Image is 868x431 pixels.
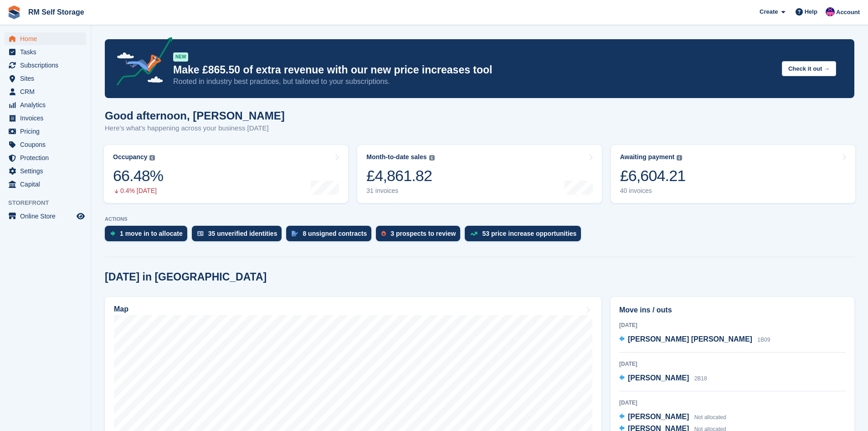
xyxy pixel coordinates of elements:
[208,230,277,237] div: 35 unverified identities
[482,230,576,237] div: 53 price increase opportunities
[620,153,675,161] div: Awaiting payment
[20,99,75,111] span: Analytics
[366,153,426,161] div: Month-to-date sales
[619,399,846,407] div: [DATE]
[620,166,686,185] div: £6,604.21
[113,166,163,185] div: 66.48%
[110,231,115,236] img: move_ins_to_allocate_icon-fdf77a2bb77ea45bf5b3d319d69a93e2d87916cf1d5bf7949dd705db3b84f3ca.svg
[7,5,21,19] img: stora-icon-8386f47178a22dfd0bd8f6a31ec36ba5ce8667c1dd55bd0f319d3a0aa187defe.svg
[5,165,86,177] a: menu
[105,226,192,246] a: 1 move in to allocate
[5,178,86,191] a: menu
[105,216,854,222] p: ACTIONS
[677,155,682,161] img: icon-info-grey-7440780725fd019a000dd9b08b2336e03edf1995a4989e88bcd33f0948082b44.svg
[20,59,75,72] span: Subscriptions
[381,231,386,236] img: prospect-51fa495bee0391a8d652442698ab0144808aea92771e9ea1ae160a38d050c398.svg
[5,59,86,72] a: menu
[173,63,775,77] p: Make £865.50 of extra revenue with our new price increases tool
[429,155,435,161] img: icon-info-grey-7440780725fd019a000dd9b08b2336e03edf1995a4989e88bcd33f0948082b44.svg
[173,52,188,62] div: NEW
[620,187,686,195] div: 40 invoices
[470,232,478,236] img: price_increase_opportunities-93ffe204e8149a01c8c9dc8f82e8f89637d9d84a8eef4429ea346261dce0b2c0.svg
[390,230,456,237] div: 3 prospects to review
[20,46,75,58] span: Tasks
[805,7,817,16] span: Help
[5,138,86,151] a: menu
[173,77,775,87] p: Rooted in industry best practices, but tailored to your subscriptions.
[619,373,707,384] a: [PERSON_NAME] 2B18
[5,72,86,85] a: menu
[757,337,770,343] span: 1B09
[366,166,434,185] div: £4,861.82
[20,178,75,191] span: Capital
[303,230,367,237] div: 8 unsigned contracts
[5,112,86,125] a: menu
[20,85,75,98] span: CRM
[628,335,752,343] span: [PERSON_NAME] [PERSON_NAME]
[5,210,86,223] a: menu
[619,321,846,329] div: [DATE]
[5,99,86,111] a: menu
[357,145,601,203] a: Month-to-date sales £4,861.82 31 invoices
[197,231,204,236] img: verify_identity-adf6edd0f0f0b5bbfe63781bf79b02c33cf7c696d77639b501bdc392416b5a36.svg
[109,37,173,89] img: price-adjustments-announcement-icon-8257ccfd72463d97f412b2fc003d46551f7dbcb40ab6d574587a9cd5c0d94...
[20,138,75,151] span: Coupons
[105,109,285,122] h1: Good afternoon, [PERSON_NAME]
[619,334,770,346] a: [PERSON_NAME] [PERSON_NAME] 1B09
[25,5,88,20] a: RM Self Storage
[5,125,86,138] a: menu
[20,210,75,223] span: Online Store
[619,305,846,316] h2: Move ins / outs
[75,211,86,222] a: Preview store
[619,411,726,423] a: [PERSON_NAME] Not allocated
[105,271,267,283] h2: [DATE] in [GEOGRAPHIC_DATA]
[611,145,855,203] a: Awaiting payment £6,604.21 40 invoices
[105,123,285,134] p: Here's what's happening across your business [DATE]
[5,46,86,58] a: menu
[20,151,75,164] span: Protection
[760,7,778,16] span: Create
[5,151,86,164] a: menu
[286,226,376,246] a: 8 unsigned contracts
[20,72,75,85] span: Sites
[113,153,147,161] div: Occupancy
[114,305,128,313] h2: Map
[619,360,846,368] div: [DATE]
[113,187,163,195] div: 0.4% [DATE]
[826,7,835,16] img: Roger Marsh
[192,226,287,246] a: 35 unverified identities
[694,414,726,421] span: Not allocated
[20,125,75,138] span: Pricing
[5,32,86,45] a: menu
[104,145,348,203] a: Occupancy 66.48% 0.4% [DATE]
[120,230,183,237] div: 1 move in to allocate
[149,155,155,161] img: icon-info-grey-7440780725fd019a000dd9b08b2336e03edf1995a4989e88bcd33f0948082b44.svg
[5,85,86,98] a: menu
[20,32,75,45] span: Home
[366,187,434,195] div: 31 invoices
[628,374,689,382] span: [PERSON_NAME]
[465,226,586,246] a: 53 price increase opportunities
[292,231,298,236] img: contract_signature_icon-13c848040528278c33f63329250d36e43548de30e8caae1d1a13099fd9432cc5.svg
[694,375,707,382] span: 2B18
[628,413,689,421] span: [PERSON_NAME]
[20,165,75,177] span: Settings
[376,226,465,246] a: 3 prospects to review
[836,8,860,17] span: Account
[20,112,75,125] span: Invoices
[8,198,91,208] span: Storefront
[782,61,836,76] button: Check it out →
